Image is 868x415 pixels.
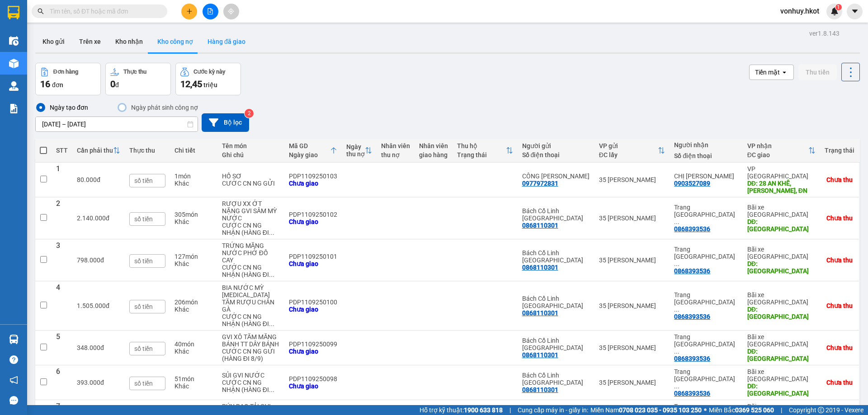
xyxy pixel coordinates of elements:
span: 0 [110,79,115,89]
strong: 0369 525 060 [735,406,774,414]
div: 348.000 [77,344,120,351]
div: CƯỚC CN NG GỬI [222,180,280,187]
div: Chưa thu [826,302,853,309]
span: đ [100,379,104,386]
th: Toggle SortBy [284,139,342,163]
span: aim [228,8,234,14]
div: PDP1109250102 [289,211,337,218]
button: Thu tiền [798,64,837,80]
th: Toggle SortBy [453,139,518,163]
span: 12,45 [180,79,202,89]
div: 35 [PERSON_NAME] [599,344,665,351]
span: Miền Bắc [709,405,774,415]
span: file-add [207,8,213,14]
span: đ [100,344,104,351]
div: Chưa thu [826,214,853,222]
input: số tiền [129,254,165,268]
span: Hỗ trợ kỹ thuật: [420,405,503,415]
div: Bách Cổ Linh Long Biên [522,295,590,309]
img: solution-icon [9,104,19,113]
div: PDP1109250103 [289,173,337,180]
button: Đơn hàng16đơn [35,63,101,95]
span: đ [97,176,100,183]
div: thu nợ [346,150,365,158]
th: Toggle SortBy [342,139,377,163]
div: 798.000 [77,256,120,264]
input: số tiền [129,174,165,187]
div: 0868110301 [522,386,558,393]
div: Bách Cổ Linh Long Biên [522,207,590,222]
div: PDP1109250099 [289,340,337,348]
input: số tiền [129,300,165,313]
div: Trạng thái [825,147,854,154]
span: vonhuy.hkot [773,5,826,17]
div: PDP1109250101 [289,253,337,260]
div: Khác [175,218,213,225]
button: file-add [203,4,218,19]
input: Tìm tên, số ĐT hoặc mã đơn [50,6,156,16]
div: 51 món [175,375,213,382]
span: ... [674,306,679,313]
div: Chưa thu [826,256,853,264]
div: Bãi xe [GEOGRAPHIC_DATA] [747,368,816,382]
input: số tiền [129,342,165,355]
span: caret-down [851,7,859,15]
div: Trang Long Biên (Bách Cổ Linh) [674,246,738,267]
div: ver 1.8.143 [809,28,840,38]
div: Chưa giao [289,218,337,225]
div: Chưa thu [826,176,853,183]
div: CƯỚC CN NG NHẬN (HÀNG ĐI 11/9) [222,222,280,236]
span: đơn [52,81,63,89]
div: HỒ SƠ [222,173,280,180]
div: thu nợ [381,151,410,159]
div: Đơn hàng [53,69,78,75]
button: Kho nhận [108,31,150,52]
div: Người nhận [674,141,738,149]
div: DĐ: Long Biên [747,218,816,233]
button: Hàng đã giao [200,31,253,52]
div: DĐ: Long Biên [747,260,816,275]
span: plus [186,8,193,14]
strong: 0708 023 035 - 0935 103 250 [619,406,702,414]
span: | [781,405,782,415]
div: 35 [PERSON_NAME] [599,176,665,183]
div: 4 [56,284,68,327]
span: ... [269,386,274,393]
div: Ngày giao [289,151,330,159]
div: CƯỚC CN NG NHẬN (HÀNG ĐI 10/9) [222,264,280,278]
span: ... [674,382,679,390]
div: Trang Long Biên (Bách Cổ Linh) [674,291,738,313]
span: notification [9,376,18,384]
div: Chưa thu [826,379,853,386]
div: CƯỚC CN NG NHẬN (HÀNG ĐI 9/9) [222,313,280,327]
div: ĐC lấy [599,151,658,159]
span: copyright [818,407,824,413]
svg: open [781,69,788,76]
img: logo-vxr [8,6,19,19]
div: ĐC giao [747,151,808,159]
span: Miền Nam [590,405,702,415]
sup: 2 [245,109,254,118]
div: Bãi xe [GEOGRAPHIC_DATA] [747,204,816,218]
div: 1 món [175,173,213,180]
div: Khác [175,382,213,390]
span: ... [674,348,679,355]
div: DĐ: Long Biên [747,382,816,397]
span: question-circle [9,355,18,364]
span: Cung cấp máy in - giấy in: [518,405,588,415]
div: CÔNG TY LONG VÂN [522,173,590,180]
div: 0868110301 [522,222,558,229]
span: ... [674,218,679,225]
span: đ [106,302,109,309]
div: Cước kỳ này [193,69,225,75]
strong: 1900 633 818 [464,406,503,414]
span: 1 [837,4,840,10]
div: 0903527089 [674,180,710,187]
div: Nhân viên [419,142,448,149]
div: GVI XÔ TĂM MĂNG BÁNH TT DÂY BÁNH [222,333,280,348]
img: warehouse-icon [9,335,19,344]
span: đ [100,256,104,264]
div: 0868110301 [522,309,558,317]
div: RƯỢU XX ỚT NẶNG GVI SÂM MỲ NƯỚC [222,200,280,222]
div: Người gửi [522,142,590,149]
